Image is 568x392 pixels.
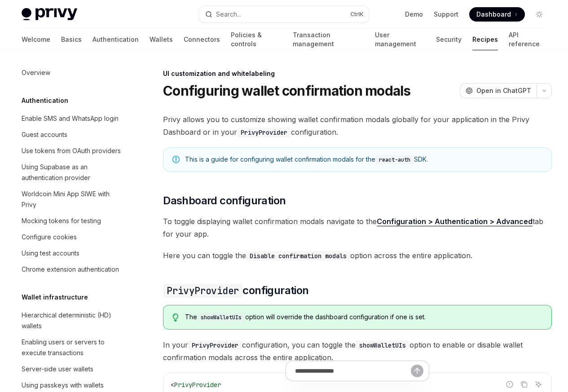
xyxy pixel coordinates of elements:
[22,189,124,210] div: Worldcoin Mini App SIWE with Privy
[197,313,245,322] code: showWalletUIs
[411,365,423,377] button: Send message
[434,10,458,19] a: Support
[14,186,129,213] a: Worldcoin Mini App SIWE with Privy
[22,337,124,358] div: Enabling users or servers to execute transactions
[14,229,129,245] a: Configure cookies
[22,67,50,78] div: Overview
[163,113,552,138] span: Privy allows you to customize showing wallet confirmation modals globally for your application in...
[476,86,531,95] span: Open in ChatGPT
[172,156,180,163] svg: Note
[22,162,124,183] div: Using Supabase as an authentication provider
[163,69,552,78] div: UI customization and whitelabeling
[22,310,124,331] div: Hierarchical deterministic (HD) wallets
[163,83,411,99] h1: Configuring wallet confirmation modals
[469,7,525,22] a: Dashboard
[188,340,242,350] code: PrivyProvider
[375,155,414,164] code: react-auth
[14,261,129,277] a: Chrome extension authentication
[231,29,282,50] a: Policies & controls
[22,264,119,275] div: Chrome extension authentication
[375,29,426,50] a: User management
[92,29,139,50] a: Authentication
[532,7,546,22] button: Toggle dark mode
[237,128,291,137] code: PrivyProvider
[476,10,511,19] span: Dashboard
[22,113,119,124] div: Enable SMS and WhatsApp login
[356,340,409,350] code: showWalletUIs
[22,129,67,140] div: Guest accounts
[14,307,129,334] a: Hierarchical deterministic (HD) wallets
[14,143,129,159] a: Use tokens from OAuth providers
[460,83,537,98] button: Open in ChatGPT
[295,361,411,381] input: Ask a question...
[163,339,552,364] span: In your configuration, you can toggle the option to enable or disable wallet confirmation modals ...
[185,313,542,322] div: The option will override the dashboard configuration if one is set.
[199,6,369,22] button: Open search
[377,217,533,226] a: Configuration > Authentication > Advanced
[163,194,286,208] span: Dashboard configuration
[22,216,101,226] div: Mocking tokens for testing
[163,249,552,262] span: Here you can toggle the option across the entire application.
[185,155,542,164] div: This is a guide for configuring wallet confirmation modals for the SDK.
[405,10,423,19] a: Demo
[14,245,129,261] a: Using test accounts
[14,127,129,143] a: Guest accounts
[22,8,77,21] img: light logo
[14,361,129,377] a: Server-side user wallets
[22,232,77,242] div: Configure cookies
[22,145,121,156] div: Use tokens from OAuth providers
[22,29,50,50] a: Welcome
[163,283,308,298] span: configuration
[150,29,173,50] a: Wallets
[22,364,93,374] div: Server-side user wallets
[436,29,462,50] a: Security
[184,29,220,50] a: Connectors
[14,334,129,361] a: Enabling users or servers to execute transactions
[350,11,364,18] span: Ctrl K
[22,292,88,303] h5: Wallet infrastructure
[61,29,82,50] a: Basics
[14,65,129,81] a: Overview
[22,95,68,106] h5: Authentication
[163,215,552,240] span: To toggle displaying wallet confirmation modals navigate to the tab for your app.
[22,380,104,391] div: Using passkeys with wallets
[172,313,179,322] svg: Tip
[509,29,546,50] a: API reference
[14,110,129,127] a: Enable SMS and WhatsApp login
[163,284,242,298] code: PrivyProvider
[293,29,364,50] a: Transaction management
[216,9,241,20] div: Search...
[22,248,79,259] div: Using test accounts
[14,159,129,186] a: Using Supabase as an authentication provider
[14,213,129,229] a: Mocking tokens for testing
[472,29,498,50] a: Recipes
[246,251,350,261] code: Disable confirmation modals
